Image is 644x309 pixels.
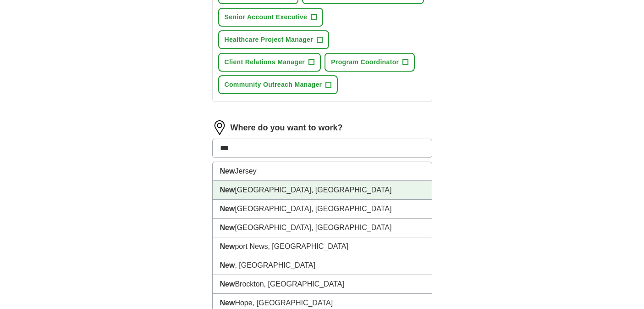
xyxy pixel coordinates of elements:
li: [GEOGRAPHIC_DATA], [GEOGRAPHIC_DATA] [213,181,432,200]
strong: New [220,167,235,175]
button: Client Relations Manager [218,53,321,72]
span: Senior Account Executive [225,12,308,22]
strong: New [220,261,235,269]
li: Jersey [213,162,432,181]
li: Brockton, [GEOGRAPHIC_DATA] [213,275,432,294]
strong: New [220,224,235,231]
button: Community Outreach Manager [218,75,338,94]
span: Community Outreach Manager [225,80,322,90]
img: location.png [212,120,227,135]
button: Program Coordinator [325,53,415,72]
button: Healthcare Project Manager [218,30,330,49]
li: port News, [GEOGRAPHIC_DATA] [213,237,432,256]
li: , [GEOGRAPHIC_DATA] [213,256,432,275]
span: Healthcare Project Manager [225,35,314,45]
span: Program Coordinator [331,57,399,67]
label: Where do you want to work? [231,122,343,134]
button: Senior Account Executive [218,8,324,27]
span: Client Relations Manager [225,57,305,67]
li: [GEOGRAPHIC_DATA], [GEOGRAPHIC_DATA] [213,219,432,237]
strong: New [220,205,235,213]
strong: New [220,280,235,288]
strong: New [220,186,235,194]
strong: New [220,242,235,250]
strong: New [220,299,235,307]
li: [GEOGRAPHIC_DATA], [GEOGRAPHIC_DATA] [213,200,432,219]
